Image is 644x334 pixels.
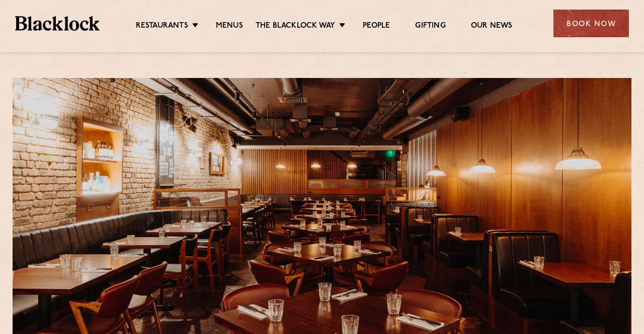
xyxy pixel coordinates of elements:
a: Our News [471,21,513,31]
a: Restaurants [136,21,188,31]
a: Gifting [415,21,445,31]
img: BL_Textured_Logo-footer-cropped.svg [15,16,100,30]
a: Menus [216,21,243,31]
a: The Blacklock Way [256,21,335,31]
a: People [363,21,390,31]
div: Book Now [553,10,629,37]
